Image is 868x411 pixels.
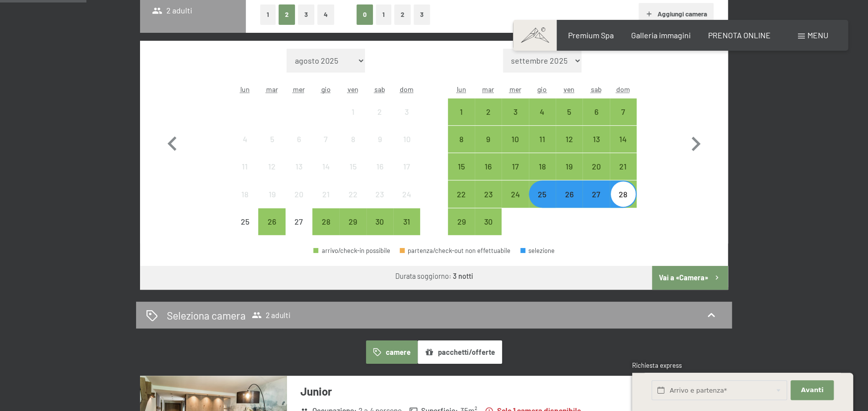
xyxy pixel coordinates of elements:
[557,163,581,187] div: 19
[393,126,420,153] div: arrivo/check-in non effettuabile
[529,126,556,153] div: arrivo/check-in possibile
[530,190,555,215] div: 25
[366,208,393,235] div: arrivo/check-in possibile
[556,98,582,125] div: arrivo/check-in possibile
[252,310,290,320] span: 2 adulti
[482,85,494,93] abbr: martedì
[449,135,474,160] div: 8
[652,266,728,290] button: Vai a «Camera»
[502,180,528,207] div: arrivo/check-in possibile
[449,163,474,187] div: 15
[340,163,365,187] div: 15
[502,98,528,125] div: Wed Sep 03 2025
[313,190,338,215] div: 21
[556,126,582,153] div: Fri Sep 12 2025
[394,108,419,133] div: 3
[801,386,823,395] span: Avanti
[611,190,636,215] div: 28
[503,190,527,215] div: 24
[564,85,575,93] abbr: venerdì
[393,180,420,207] div: arrivo/check-in non effettuabile
[258,208,285,235] div: arrivo/check-in possibile
[395,271,473,281] div: Durata soggiorno:
[232,163,257,187] div: 11
[610,180,637,207] div: arrivo/check-in possibile
[400,85,414,93] abbr: domenica
[393,180,420,207] div: Sun Aug 24 2025
[610,126,637,153] div: arrivo/check-in possibile
[582,180,609,207] div: arrivo/check-in possibile
[610,126,637,153] div: Sun Sep 14 2025
[339,126,366,153] div: arrivo/check-in non effettuabile
[231,180,258,207] div: arrivo/check-in non effettuabile
[367,163,392,187] div: 16
[366,208,393,235] div: Sat Aug 30 2025
[313,218,338,243] div: 28
[312,180,339,207] div: arrivo/check-in non effettuabile
[582,126,609,153] div: arrivo/check-in possibile
[313,247,390,254] div: arrivo/check-in possibile
[339,180,366,207] div: arrivo/check-in non effettuabile
[582,153,609,180] div: arrivo/check-in possibile
[583,108,608,133] div: 6
[582,153,609,180] div: Sat Sep 20 2025
[312,153,339,180] div: arrivo/check-in non effettuabile
[367,135,392,160] div: 9
[286,180,312,207] div: Wed Aug 20 2025
[610,98,637,125] div: Sun Sep 07 2025
[394,163,419,187] div: 17
[502,180,528,207] div: Wed Sep 24 2025
[537,85,547,93] abbr: giovedì
[400,247,511,254] div: partenza/check-out non effettuabile
[339,208,366,235] div: arrivo/check-in possibile
[286,208,312,235] div: Wed Aug 27 2025
[556,126,582,153] div: arrivo/check-in possibile
[339,208,366,235] div: Fri Aug 29 2025
[556,180,582,207] div: arrivo/check-in possibile
[259,135,284,160] div: 5
[476,190,501,215] div: 23
[681,49,710,236] button: Mese successivo
[167,308,246,323] h2: Seleziona camera
[231,126,258,153] div: arrivo/check-in non effettuabile
[418,340,502,363] button: pacchetti/offerte
[393,208,420,235] div: Sun Aug 31 2025
[632,361,682,369] span: Richiesta express
[393,126,420,153] div: Sun Aug 10 2025
[610,180,637,207] div: Sun Sep 28 2025
[502,98,528,125] div: arrivo/check-in possibile
[475,98,502,125] div: Tue Sep 02 2025
[557,135,581,160] div: 12
[287,163,311,187] div: 13
[582,98,609,125] div: arrivo/check-in possibile
[611,108,636,133] div: 7
[376,4,391,25] button: 1
[293,85,305,93] abbr: mercoledì
[475,208,502,235] div: Tue Sep 30 2025
[639,3,714,25] button: Aggiungi camera
[279,4,295,25] button: 2
[708,30,771,40] span: PRENOTA ONLINE
[312,153,339,180] div: Thu Aug 14 2025
[286,153,312,180] div: Wed Aug 13 2025
[475,98,502,125] div: arrivo/check-in possibile
[791,380,833,401] button: Avanti
[366,153,393,180] div: arrivo/check-in non effettuabile
[520,247,555,254] div: selezione
[476,108,501,133] div: 2
[582,180,609,207] div: Sat Sep 27 2025
[568,30,613,40] a: Premium Spa
[286,153,312,180] div: arrivo/check-in non effettuabile
[259,218,284,243] div: 26
[232,218,257,243] div: 25
[394,135,419,160] div: 10
[503,163,527,187] div: 17
[448,153,475,180] div: Mon Sep 15 2025
[448,126,475,153] div: arrivo/check-in possibile
[231,126,258,153] div: Mon Aug 04 2025
[366,180,393,207] div: arrivo/check-in non effettuabile
[393,153,420,180] div: arrivo/check-in non effettuabile
[610,98,637,125] div: arrivo/check-in possibile
[317,4,334,25] button: 4
[631,30,691,40] a: Galleria immagini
